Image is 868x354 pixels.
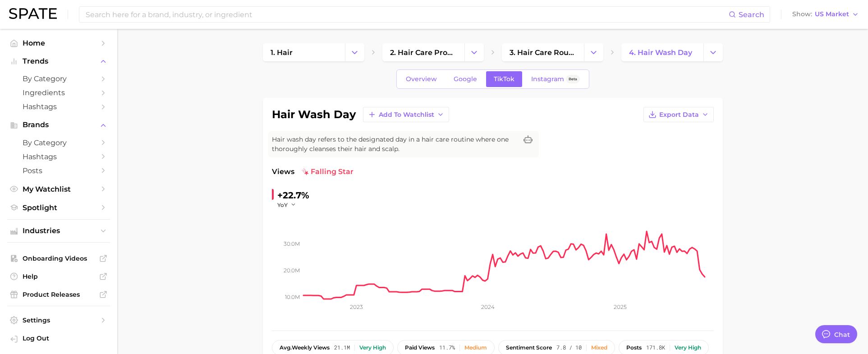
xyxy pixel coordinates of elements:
tspan: 2024 [481,303,495,310]
a: Hashtags [7,100,110,114]
span: My Watchlist [23,185,95,193]
span: Settings [23,316,95,324]
button: Change Category [345,43,364,61]
a: Google [446,71,485,87]
span: posts [626,345,642,351]
button: ShowUS Market [790,9,861,20]
span: US Market [815,12,849,17]
a: 1. hair [263,43,345,61]
span: 21.1m [334,345,350,351]
span: falling star [302,166,354,177]
a: by Category [7,136,110,150]
span: Add to Watchlist [379,111,434,119]
span: Home [23,39,95,47]
a: InstagramBeta [524,71,588,87]
span: Hashtags [23,152,95,161]
a: Settings [7,313,110,327]
span: sentiment score [506,345,552,351]
tspan: 10.0m [285,294,300,300]
img: SPATE [9,8,57,19]
abbr: average [280,344,292,351]
a: 4. hair wash day [621,43,703,61]
span: Help [23,272,95,280]
a: Help [7,270,110,283]
button: Brands [7,118,110,132]
tspan: 2025 [613,303,626,310]
a: Overview [398,71,445,87]
span: Industries [23,227,95,235]
span: Posts [23,166,95,175]
img: falling star [302,168,309,175]
a: Onboarding Videos [7,252,110,265]
button: Add to Watchlist [363,107,449,122]
span: 2. hair care products [390,48,457,57]
button: YoY [277,201,297,209]
span: paid views [405,345,435,351]
a: My Watchlist [7,182,110,196]
span: Spotlight [23,203,95,212]
a: 3. hair care routines [502,43,584,61]
span: Export Data [659,111,699,119]
a: Hashtags [7,150,110,164]
span: 171.8k [646,345,665,351]
span: 11.7% [439,345,455,351]
span: Onboarding Videos [23,254,95,262]
span: YoY [277,201,288,209]
span: Ingredients [23,88,95,97]
h1: hair wash day [272,109,356,120]
a: 2. hair care products [382,43,464,61]
span: Brands [23,121,95,129]
span: Views [272,166,294,177]
span: Hair wash day refers to the designated day in a hair care routine where one thoroughly cleanses t... [272,135,517,154]
button: Change Category [584,43,603,61]
span: Search [739,10,764,19]
a: Product Releases [7,288,110,301]
span: Overview [406,75,437,83]
button: Trends [7,55,110,68]
span: Google [454,75,477,83]
span: Trends [23,57,95,65]
span: Show [792,12,812,17]
a: Posts [7,164,110,178]
a: TikTok [486,71,522,87]
tspan: 30.0m [284,240,300,247]
span: Beta [569,75,577,83]
button: Export Data [643,107,714,122]
span: Log Out [23,334,103,342]
span: Product Releases [23,290,95,299]
span: 3. hair care routines [510,48,576,57]
button: Industries [7,224,110,238]
div: Mixed [591,345,607,351]
a: Home [7,36,110,50]
a: by Category [7,72,110,86]
span: 4. hair wash day [629,48,692,57]
tspan: 2023 [350,303,363,310]
span: TikTok [494,75,514,83]
span: weekly views [280,345,330,351]
button: Change Category [464,43,484,61]
div: Very high [359,345,386,351]
div: +22.7% [277,188,309,202]
a: Ingredients [7,86,110,100]
tspan: 20.0m [284,267,300,274]
div: Very high [675,345,701,351]
span: by Category [23,138,95,147]
span: Instagram [531,75,564,83]
a: Log out. Currently logged in with e-mail jefeinstein@elfbeauty.com. [7,331,110,347]
div: Medium [464,345,487,351]
span: 1. hair [271,48,293,57]
button: Change Category [703,43,723,61]
span: Hashtags [23,102,95,111]
a: Spotlight [7,201,110,215]
span: by Category [23,74,95,83]
input: Search here for a brand, industry, or ingredient [85,7,729,22]
span: 7.8 / 10 [556,345,582,351]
